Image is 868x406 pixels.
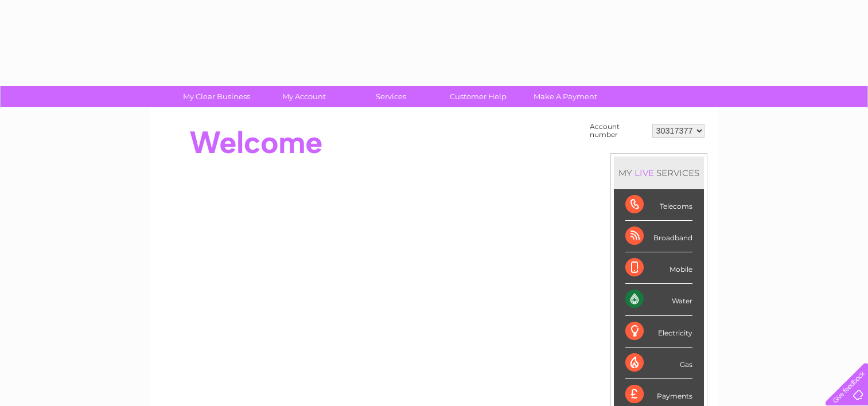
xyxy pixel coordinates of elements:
div: LIVE [632,167,656,178]
a: My Clear Business [169,86,264,107]
div: Broadband [625,221,692,252]
a: Make A Payment [518,86,613,107]
a: Customer Help [431,86,526,107]
div: Gas [625,348,692,379]
div: Water [625,284,692,315]
a: Services [344,86,438,107]
div: Telecoms [625,189,692,221]
div: MY SERVICES [614,157,704,189]
div: Electricity [625,316,692,348]
td: Account number [587,120,649,142]
div: Mobile [625,252,692,284]
a: My Account [256,86,351,107]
